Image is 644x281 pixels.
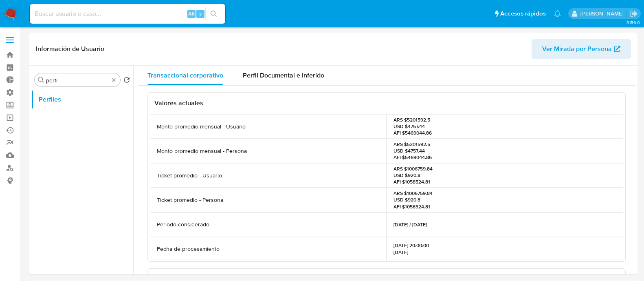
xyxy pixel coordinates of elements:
[157,221,209,228] p: Periodo considerado
[36,45,104,53] h1: Información de Usuario
[393,117,432,137] p: ARS $5201592.5 USD $4757.44 AFI $5469044.86
[110,77,117,83] button: Borrar
[31,90,133,109] button: Perfiles
[199,10,202,18] span: s
[393,190,433,210] p: ARS $1006759.84 USD $920.8 AFI $1058524.81
[554,10,561,17] a: Notificaciones
[30,9,225,19] input: Buscar usuario o caso...
[123,77,130,86] button: Volver al orden por defecto
[147,71,223,80] span: Transaccional corporativo
[205,8,222,20] button: search-icon
[393,221,427,228] p: [DATE] / [DATE]
[38,77,44,83] button: Buscar
[393,141,432,161] p: ARS $5201592.5 USD $4757.44 AFI $5469044.86
[393,166,433,186] p: ARS $1006759.84 USD $920.8 AFI $1058524.81
[157,147,247,155] p: Monto promedio mensual - Persona
[542,39,612,59] span: Ver Mirada por Persona
[157,123,246,131] p: Monto promedio mensual - Usuario
[157,245,220,253] p: Fecha de procesamiento
[532,39,631,59] button: Ver Mirada por Persona
[154,99,619,107] h3: Valores actuales
[393,242,429,255] p: [DATE] 20:00:00 [DATE]
[580,10,626,18] p: yanina.loff@mercadolibre.com
[157,172,222,179] p: Ticket promedio - Usuario
[243,71,324,80] span: Perfil Documental e Inferido
[188,10,195,18] span: Alt
[629,9,638,18] a: Salir
[46,77,109,84] input: Buscar
[500,9,546,18] span: Accesos rápidos
[157,196,223,204] p: Ticket promedio - Persona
